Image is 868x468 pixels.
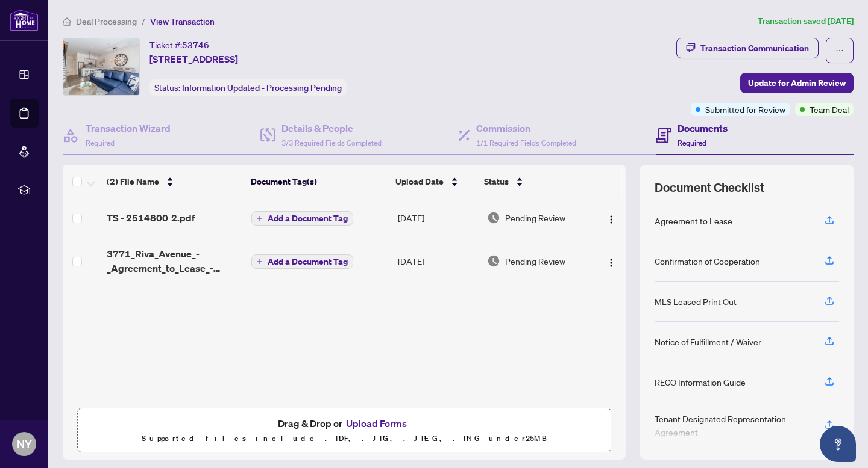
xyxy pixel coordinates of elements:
span: home [63,17,71,26]
div: Tenant Designated Representation Agreement [655,412,810,439]
span: [STREET_ADDRESS] [149,52,238,66]
span: 1/1 Required Fields Completed [476,138,576,147]
span: Deal Processing [76,16,137,27]
p: Supported files include .PDF, .JPG, .JPEG, .PNG under 25 MB [85,431,603,446]
span: Add a Document Tag [268,257,348,266]
span: Drag & Drop orUpload FormsSupported files include .PDF, .JPG, .JPEG, .PNG under25MB [78,408,611,453]
span: Required [86,138,115,147]
span: (2) File Name [107,175,159,188]
div: Notice of Fulfillment / Waiver [655,335,761,348]
button: Add a Document Tag [251,254,353,269]
span: Required [678,138,706,147]
button: Open asap [820,426,856,462]
span: Status [484,175,509,188]
th: Upload Date [391,165,479,199]
span: TS - 2514800 2.pdf [107,211,195,225]
div: MLS Leased Print Out [655,295,737,308]
span: Pending Review [505,254,565,268]
img: Logo [606,258,616,268]
img: Logo [606,215,616,224]
span: Add a Document Tag [268,214,348,223]
button: Update for Admin Review [740,73,854,93]
span: ellipsis [835,46,844,55]
h4: Transaction Wizard [86,121,171,135]
img: Document Status [487,254,500,268]
span: plus [257,259,263,265]
img: IMG-N12330269_1.jpg [63,38,139,95]
h4: Documents [678,121,728,135]
button: Add a Document Tag [251,211,353,226]
button: Add a Document Tag [251,254,353,269]
article: Transaction saved [DATE] [758,14,854,28]
img: logo [10,9,39,31]
div: Ticket #: [149,38,209,52]
td: [DATE] [393,237,482,285]
span: Upload Date [395,175,444,188]
button: Logo [602,251,621,271]
span: Pending Review [505,211,565,224]
span: Team Deal [810,103,849,116]
img: Document Status [487,211,500,224]
div: Confirmation of Cooperation [655,254,760,268]
button: Logo [602,208,621,227]
span: Drag & Drop or [278,416,410,431]
span: 3/3 Required Fields Completed [281,138,382,147]
button: Upload Forms [342,416,410,431]
div: Status: [149,79,347,96]
div: RECO Information Guide [655,375,746,389]
span: Document Checklist [655,179,764,196]
div: Transaction Communication [700,38,809,58]
span: Information Updated - Processing Pending [182,82,342,93]
li: / [142,14,145,28]
button: Transaction Communication [676,38,819,58]
button: Add a Document Tag [251,211,353,226]
span: NY [17,436,32,452]
h4: Commission [476,121,576,135]
span: 53746 [182,40,209,51]
span: 3771_Riva_Avenue_-_Agreement_to_Lease_-_Signback.pdf [107,247,242,276]
th: (2) File Name [102,165,246,199]
span: plus [257,215,263,221]
h4: Details & People [281,121,382,135]
span: Update for Admin Review [748,73,846,93]
span: View Transaction [150,16,215,27]
th: Document Tag(s) [246,165,391,199]
td: [DATE] [393,199,482,237]
th: Status [479,165,590,199]
span: Submitted for Review [705,103,785,116]
div: Agreement to Lease [655,214,732,227]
